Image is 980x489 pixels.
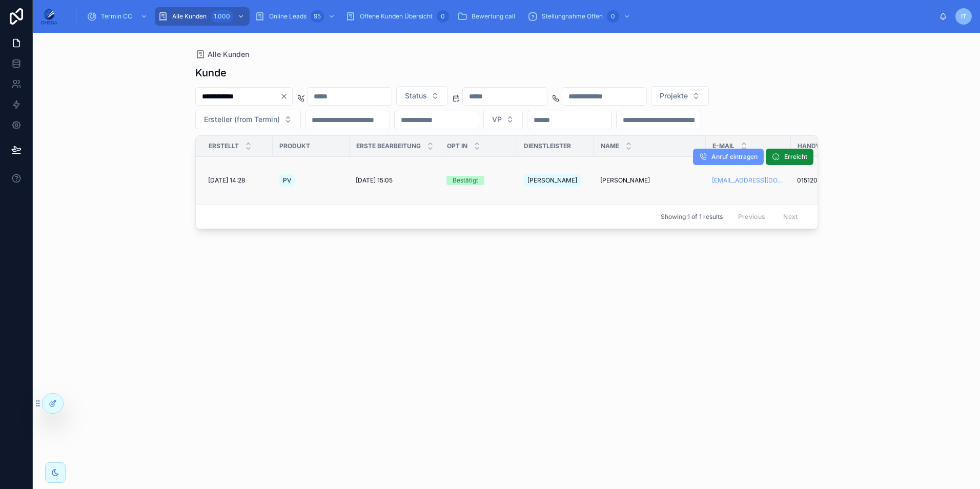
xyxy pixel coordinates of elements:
[342,7,452,26] a: Offene Kunden Übersicht0
[195,49,249,59] a: Alle Kunden
[542,12,603,21] span: Stellungnahme Offen
[41,8,57,25] img: App logo
[600,176,700,185] a: [PERSON_NAME]
[712,176,785,185] a: [EMAIL_ADDRESS][DOMAIN_NAME]
[472,12,515,21] span: Bewertung call
[454,7,522,26] a: Bewertung call
[711,153,758,161] span: Anruf eintragen
[396,86,448,106] button: Select Button
[279,172,343,189] a: PV
[195,66,227,80] h1: Kunde
[797,176,840,185] span: 015120222254
[211,10,233,23] div: 1.000
[209,142,239,150] span: Erstellt
[492,114,502,125] span: VP
[660,91,688,101] span: Projekte
[600,176,650,185] span: [PERSON_NAME]
[651,86,709,106] button: Select Button
[279,142,310,150] span: Produkt
[101,12,132,21] span: Termin CC
[269,12,307,21] span: Online Leads
[208,176,267,185] a: [DATE] 14:28
[280,92,292,100] button: Clear
[961,12,967,21] span: IT
[607,10,619,23] div: 0
[66,5,939,28] div: scrollable content
[283,176,291,185] span: PV
[84,7,153,26] a: Termin CC
[356,176,393,185] span: [DATE] 15:05
[172,12,207,21] span: Alle Kunden
[661,213,723,221] span: Showing 1 of 1 results
[453,176,478,185] div: Bestätigt
[360,12,433,21] span: Offene Kunden Übersicht
[204,114,280,125] span: Ersteller (from Termin)
[527,176,577,185] span: [PERSON_NAME]
[208,176,245,185] span: [DATE] 14:28
[693,149,764,165] button: Anruf eintragen
[524,7,636,26] a: Stellungnahme Offen0
[195,110,301,129] button: Select Button
[437,10,449,23] div: 0
[208,49,249,59] span: Alle Kunden
[356,176,434,185] a: [DATE] 15:05
[784,153,807,161] span: Erreicht
[155,7,250,26] a: Alle Kunden1.000
[446,176,511,185] a: Bestätigt
[447,142,467,150] span: Opt In
[252,7,340,26] a: Online Leads95
[356,142,421,150] span: Erste Bearbeitung
[797,176,862,185] a: 015120222254
[483,110,523,129] button: Select Button
[311,10,324,23] div: 95
[523,172,588,189] a: [PERSON_NAME]
[524,142,571,150] span: Dienstleister
[601,142,619,150] span: Name
[766,149,813,165] button: Erreicht
[405,91,427,101] span: Status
